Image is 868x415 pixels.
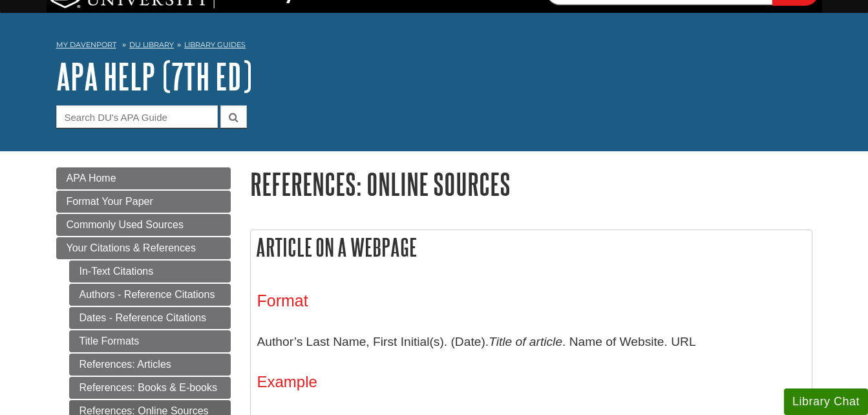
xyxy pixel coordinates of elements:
[56,191,231,213] a: Format Your Paper
[56,167,231,189] a: APA Home
[67,219,184,230] span: Commonly Used Sources
[67,173,116,184] span: APA Home
[56,237,231,259] a: Your Citations & References
[257,323,805,361] p: Author’s Last Name, First Initial(s). (Date). . Name of Website. URL
[69,354,231,376] a: References: Articles
[56,36,812,57] nav: breadcrumb
[56,105,218,128] input: Search DU's APA Guide
[56,214,231,236] a: Commonly Used Sources
[129,40,174,49] a: DU Library
[67,196,153,207] span: Format Your Paper
[56,56,252,96] a: APA Help (7th Ed)
[69,307,231,329] a: Dates - Reference Citations
[784,388,868,415] button: Library Chat
[69,330,231,352] a: Title Formats
[489,335,562,348] i: Title of article
[184,40,246,49] a: Library Guides
[56,39,116,50] a: My Davenport
[251,230,812,264] h2: Article on a Webpage
[69,284,231,306] a: Authors - Reference Citations
[67,242,196,253] span: Your Citations & References
[69,377,231,399] a: References: Books & E-books
[257,374,805,390] h4: Example
[69,261,231,282] a: In-Text Citations
[250,167,812,200] h1: References: Online Sources
[257,292,805,310] h3: Format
